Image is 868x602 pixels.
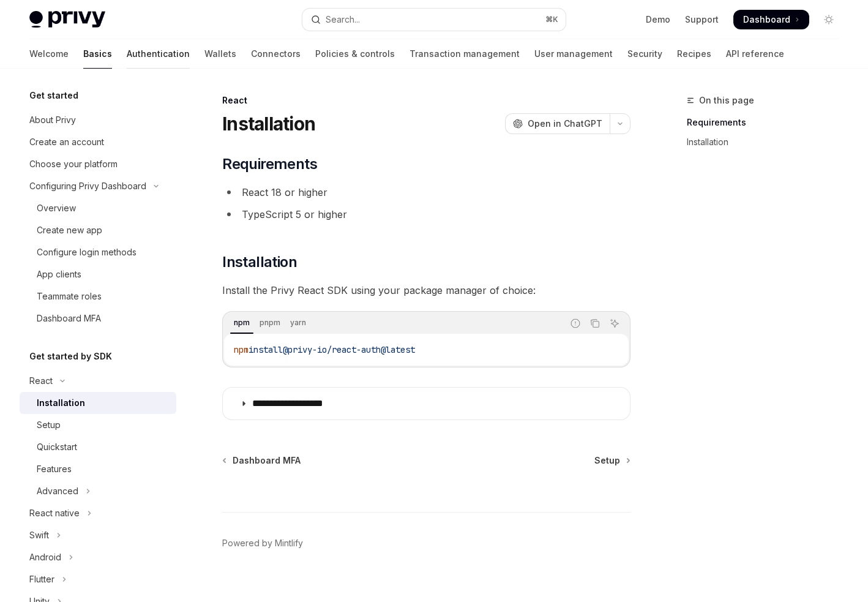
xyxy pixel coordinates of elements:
a: Transaction management [410,39,520,69]
button: Toggle Swift section [20,524,176,546]
div: Quickstart [37,440,77,454]
span: Dashboard [743,13,790,26]
button: Report incorrect code [567,315,583,331]
span: Dashboard MFA [233,454,301,467]
a: Choose your platform [20,153,176,175]
a: Quickstart [20,436,176,458]
button: Toggle Android section [20,546,176,568]
button: Toggle Configuring Privy Dashboard section [20,175,176,197]
button: Ask AI [607,315,623,331]
a: Setup [20,414,176,436]
span: Setup [594,454,620,467]
div: React [29,374,53,388]
button: Toggle dark mode [819,10,839,29]
button: Open in ChatGPT [505,113,610,134]
div: Create new app [37,223,102,238]
span: Open in ChatGPT [528,118,602,130]
a: Recipes [677,39,711,69]
a: Powered by Mintlify [222,537,303,549]
a: Installation [20,392,176,414]
div: Search... [326,12,360,27]
img: light logo [29,11,105,28]
button: Open search [302,9,566,31]
a: Setup [594,454,629,467]
span: npm [234,344,249,355]
a: Wallets [204,39,236,69]
h5: Get started [29,88,78,103]
a: Dashboard MFA [223,454,301,467]
span: ⌘ K [545,15,558,24]
a: Basics [83,39,112,69]
a: Overview [20,197,176,219]
span: Requirements [222,154,317,174]
a: Welcome [29,39,69,69]
li: TypeScript 5 or higher [222,206,630,223]
span: Installation [222,252,297,272]
div: Dashboard MFA [37,311,101,326]
span: Install the Privy React SDK using your package manager of choice: [222,282,630,299]
div: Installation [37,396,85,410]
span: @privy-io/react-auth@latest [283,344,415,355]
button: Toggle React section [20,370,176,392]
a: About Privy [20,109,176,131]
a: Demo [646,13,670,26]
a: Teammate roles [20,285,176,307]
div: Configure login methods [37,245,137,260]
div: pnpm [256,315,284,330]
a: Dashboard [733,10,809,29]
div: Create an account [29,135,104,149]
div: Configuring Privy Dashboard [29,179,146,194]
a: Features [20,458,176,480]
div: App clients [37,267,81,282]
a: Create new app [20,219,176,241]
h1: Installation [222,113,315,135]
div: Swift [29,528,49,543]
div: Flutter [29,572,54,587]
button: Toggle Flutter section [20,568,176,590]
li: React 18 or higher [222,184,630,201]
div: About Privy [29,113,76,127]
div: Advanced [37,484,78,499]
a: Create an account [20,131,176,153]
div: Setup [37,418,61,432]
div: npm [230,315,253,330]
a: User management [534,39,613,69]
a: Configure login methods [20,241,176,263]
span: On this page [699,93,754,108]
a: Installation [687,132,848,152]
div: Choose your platform [29,157,118,171]
div: Overview [37,201,76,216]
span: install [249,344,283,355]
button: Copy the contents from the code block [587,315,603,331]
button: Toggle Advanced section [20,480,176,502]
a: App clients [20,263,176,285]
div: Teammate roles [37,289,102,304]
a: Connectors [251,39,301,69]
div: React native [29,506,80,521]
a: Policies & controls [315,39,395,69]
div: Features [37,462,72,476]
div: Android [29,550,61,565]
button: Toggle React native section [20,502,176,524]
a: API reference [726,39,784,69]
div: yarn [286,315,310,330]
div: React [222,94,630,107]
a: Requirements [687,113,848,132]
a: Support [685,13,719,26]
h5: Get started by SDK [29,349,112,364]
a: Dashboard MFA [20,307,176,329]
a: Authentication [127,39,190,69]
a: Security [627,39,662,69]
